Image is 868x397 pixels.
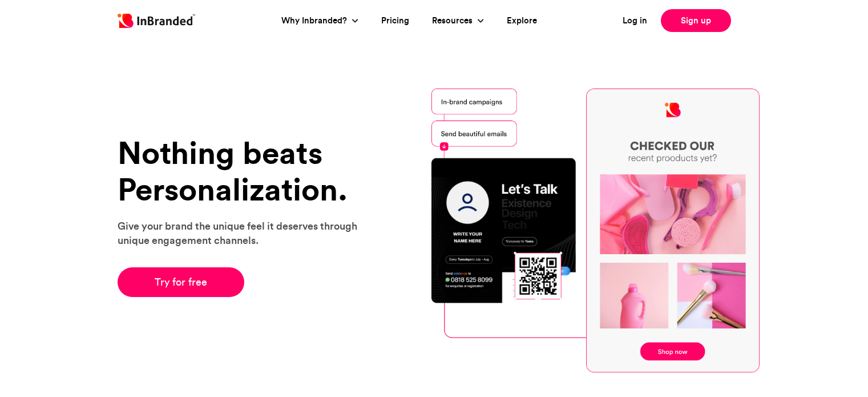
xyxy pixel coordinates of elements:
a: Log in [623,14,647,27]
img: Inbranded [118,14,195,28]
a: Explore [507,14,537,27]
a: Sign up [661,9,731,32]
p: Give your brand the unique feel it deserves through unique engagement channels. [118,219,372,247]
a: Try for free [118,267,245,297]
a: Resources [432,14,475,27]
a: Why Inbranded? [281,14,350,27]
a: Pricing [381,14,409,27]
h1: Nothing beats Personalization. [118,135,372,207]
